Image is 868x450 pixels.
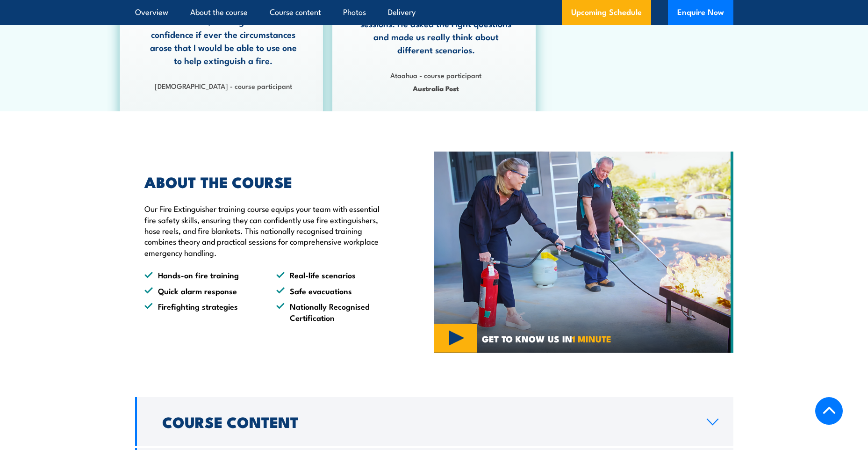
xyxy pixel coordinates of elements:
li: Firefighting strategies [144,301,259,323]
h2: ABOUT THE COURSE [144,175,391,188]
span: Australia Post [360,83,512,94]
li: Quick alarm response [144,285,259,296]
span: GET TO KNOW US IN [482,334,611,343]
strong: Ataahua - course participant [390,70,481,80]
strong: [DEMOGRAPHIC_DATA] - course participant [155,80,292,91]
p: Our Fire Extinguisher training course equips your team with essential fire safety skills, ensurin... [144,203,391,258]
img: Fire Safety Training [434,152,733,353]
a: Course Content [135,397,733,446]
li: Nationally Recognised Certification [276,301,391,323]
li: Safe evacuations [276,285,391,296]
h2: Course Content [162,415,692,428]
strong: 1 MINUTE [572,332,611,345]
li: Real-life scenarios [276,269,391,280]
li: Hands-on fire training [144,269,259,280]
